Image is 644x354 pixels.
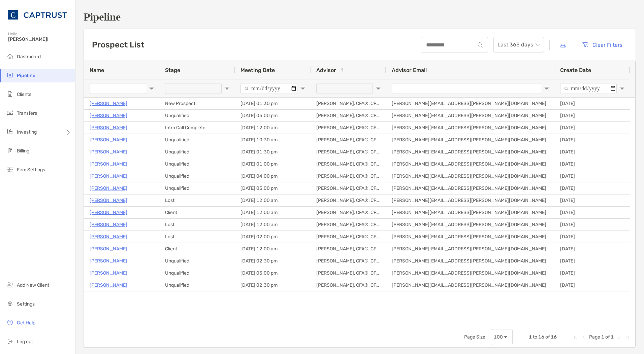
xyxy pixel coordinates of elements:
div: [DATE] [555,170,630,182]
span: 1 [529,334,532,340]
span: Billing [17,148,29,154]
div: [PERSON_NAME][EMAIL_ADDRESS][PERSON_NAME][DOMAIN_NAME] [386,170,555,182]
a: [PERSON_NAME] [90,281,127,289]
button: Open Filter Menu [300,86,305,91]
img: get-help icon [6,318,14,326]
div: [DATE] [555,182,630,194]
div: [PERSON_NAME], CFA®, CFP® [311,122,386,134]
div: [DATE] [555,158,630,170]
p: [PERSON_NAME] [90,196,127,205]
span: Meeting Date [240,67,275,73]
div: Unqualified [160,134,235,146]
div: [DATE] 01:30 pm [235,146,311,158]
div: [PERSON_NAME], CFA®, CFP® [311,231,386,243]
img: pipeline icon [6,71,14,79]
div: [DATE] [555,194,630,206]
span: 16 [551,334,557,340]
span: Page [589,334,600,340]
span: Dashboard [17,54,41,60]
div: Unqualified [160,255,235,267]
div: [PERSON_NAME][EMAIL_ADDRESS][PERSON_NAME][DOMAIN_NAME] [386,146,555,158]
img: billing icon [6,146,14,154]
div: [DATE] 02:30 pm [235,279,311,291]
div: [DATE] 01:30 pm [235,98,311,109]
a: [PERSON_NAME] [90,99,127,108]
span: Add New Client [17,282,49,288]
a: [PERSON_NAME] [90,208,127,217]
input: Advisor Email Filter Input [392,83,541,94]
a: [PERSON_NAME] [90,269,127,277]
span: Name [90,67,104,73]
span: [PERSON_NAME]! [8,36,71,42]
div: [DATE] [555,110,630,121]
a: [PERSON_NAME] [90,220,127,229]
div: [PERSON_NAME], CFA®, CFP® [311,170,386,182]
input: Create Date Filter Input [560,83,617,94]
div: [PERSON_NAME], CFA®, CFP® [311,267,386,279]
img: dashboard icon [6,52,14,60]
div: Unqualified [160,279,235,291]
img: transfers icon [6,109,14,117]
span: Log out [17,339,33,345]
div: [PERSON_NAME], CFA®, CFP® [311,146,386,158]
div: [DATE] 05:00 pm [235,182,311,194]
div: [DATE] [555,243,630,255]
a: [PERSON_NAME] [90,233,127,241]
button: Open Filter Menu [619,86,625,91]
div: Unqualified [160,170,235,182]
span: to [533,334,537,340]
input: Meeting Date Filter Input [240,83,297,94]
span: 16 [538,334,544,340]
div: [PERSON_NAME][EMAIL_ADDRESS][PERSON_NAME][DOMAIN_NAME] [386,122,555,134]
div: [PERSON_NAME], CFA®, CFP® [311,279,386,291]
img: settings icon [6,299,14,308]
div: Client [160,207,235,218]
div: [PERSON_NAME][EMAIL_ADDRESS][PERSON_NAME][DOMAIN_NAME] [386,110,555,121]
div: [PERSON_NAME][EMAIL_ADDRESS][PERSON_NAME][DOMAIN_NAME] [386,207,555,218]
span: Advisor [316,67,336,73]
button: Open Filter Menu [544,86,549,91]
div: [PERSON_NAME][EMAIL_ADDRESS][PERSON_NAME][DOMAIN_NAME] [386,231,555,243]
img: firm-settings icon [6,165,14,173]
span: Pipeline [17,73,35,78]
div: Intro Call Complete [160,122,235,134]
span: Transfers [17,110,37,116]
div: [PERSON_NAME], CFA®, CFP® [311,194,386,206]
div: Last Page [624,334,630,340]
div: [DATE] 02:30 pm [235,255,311,267]
div: [DATE] 12:00 am [235,194,311,206]
img: logout icon [6,337,14,345]
span: Stage [165,67,180,73]
span: 1 [601,334,604,340]
div: [PERSON_NAME], CFA®, CFP® [311,182,386,194]
button: Open Filter Menu [149,86,154,91]
span: of [545,334,550,340]
div: [PERSON_NAME][EMAIL_ADDRESS][PERSON_NAME][DOMAIN_NAME] [386,98,555,109]
span: of [605,334,610,340]
h1: Pipeline [84,11,636,23]
div: New Prospect [160,98,235,109]
button: Open Filter Menu [376,86,381,91]
input: Name Filter Input [90,83,146,94]
div: Page Size: [464,334,487,340]
div: Unqualified [160,146,235,158]
div: Lost [160,194,235,206]
div: [DATE] 05:00 pm [235,110,311,121]
div: [DATE] [555,146,630,158]
div: [DATE] [555,279,630,291]
div: [PERSON_NAME], CFA®, CFP® [311,207,386,218]
div: [PERSON_NAME][EMAIL_ADDRESS][PERSON_NAME][DOMAIN_NAME] [386,194,555,206]
div: [PERSON_NAME][EMAIL_ADDRESS][PERSON_NAME][DOMAIN_NAME] [386,219,555,231]
a: [PERSON_NAME] [90,123,127,132]
div: [PERSON_NAME][EMAIL_ADDRESS][PERSON_NAME][DOMAIN_NAME] [386,182,555,194]
a: [PERSON_NAME] [90,172,127,180]
a: [PERSON_NAME] [90,148,127,156]
div: Unqualified [160,158,235,170]
p: [PERSON_NAME] [90,257,127,265]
